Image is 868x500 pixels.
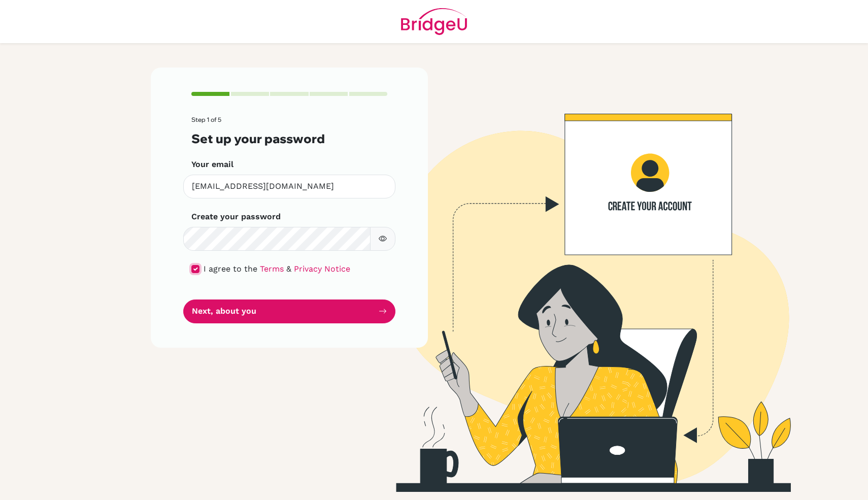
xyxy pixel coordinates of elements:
a: Terms [260,264,284,274]
span: I agree to the [204,264,257,274]
span: Step 1 of 5 [191,116,221,123]
h3: Set up your password [191,131,387,146]
label: Create your password [191,211,281,223]
label: Your email [191,158,233,171]
span: & [286,264,291,274]
a: Privacy Notice [294,264,350,274]
input: Insert your email* [183,175,395,198]
img: Create your account [289,68,868,492]
button: Next, about you [183,299,395,323]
